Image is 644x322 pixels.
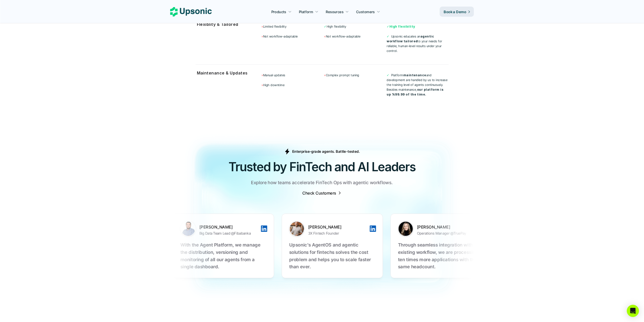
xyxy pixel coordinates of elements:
p: Customers [356,9,375,14]
a: Check Customers [302,190,341,196]
p: Upsonic's AgentOS and agentic solutions for fintechs solves the cost problem and helps you to sca... [289,241,375,271]
p: Upsonic educates an to your needs for reliable, human-level results under your control. [387,34,448,53]
p: Flexiblity & Tailored [197,21,256,28]
p: Platform [299,9,313,14]
a: Products [268,7,295,16]
p: With the Agent Platform, we manage the distribution, versioning and monitoring of all our agents ... [180,241,266,271]
p: Through seamless integration with our existing workflow, we are processing ten times more applica... [398,241,484,271]
p: Resources [326,9,344,14]
p: [PERSON_NAME] [308,224,369,230]
p: Maintenance & Updates [197,69,256,77]
p: Operations Manager @TruePay [417,230,466,236]
p: Explore how teams accelerate FinTech Ops with agentic workflows. [251,179,393,186]
span: × [261,73,263,77]
p: High flexibility [324,24,386,29]
p: [PERSON_NAME] [199,224,260,230]
span: × [324,34,326,38]
span: ✓ [387,34,389,38]
span: × [261,25,263,28]
span: ✓ [324,25,326,28]
strong: maintenance [403,73,426,77]
p: Manual updates [261,73,323,78]
p: Complex prompt tuning [324,73,386,78]
p: Enterprise-grade agents. Battle-tested. [292,149,360,154]
p: Book a Demo [444,9,466,14]
span: × [324,73,326,77]
p: Big Data Team Lead @Fibabanka [199,230,251,236]
span: × [261,34,263,38]
p: Products [271,9,286,14]
strong: High flexibility [389,25,415,28]
p: Platform and development are handled by us to increase the training level of agents continuously.... [387,73,448,97]
h2: Trusted by FinTech and AI Leaders [170,158,474,175]
p: Limited flexibility [261,24,323,29]
span: ✓ [387,73,389,77]
p: ✓ [387,24,448,29]
span: × [261,83,263,87]
a: Book a Demo [440,7,474,17]
p: High downtime [261,83,323,87]
strong: tailored [404,39,418,43]
p: Check Customers [302,190,336,196]
p: Not workflow-adaptable [261,34,323,39]
p: Not workflow-adaptable [324,34,386,39]
p: 3X Fintech Founder [308,230,339,236]
p: [PERSON_NAME] [417,224,478,230]
div: Open Intercom Messenger [627,305,639,317]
